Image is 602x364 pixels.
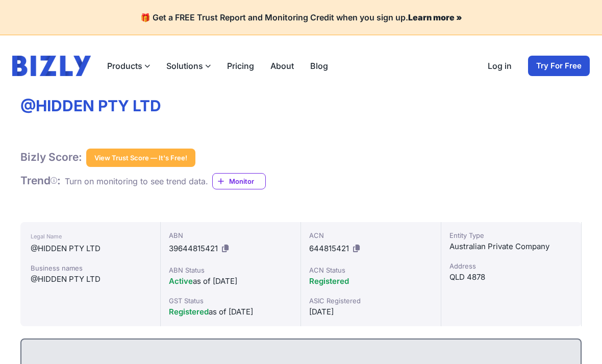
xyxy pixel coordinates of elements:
div: Australian Private Company [449,240,573,253]
div: Legal Name [31,230,150,242]
h4: 🎁 Get a FREE Trust Report and Monitoring Credit when you sign up. [12,12,590,22]
a: Pricing [227,60,254,72]
div: as of [DATE] [169,306,292,318]
div: Entity Type [449,230,573,240]
h1: @HIDDEN PTY LTD [20,96,582,116]
span: Active [169,276,193,286]
div: as of [DATE] [169,275,292,287]
div: QLD 4878 [449,271,573,283]
div: ABN Status [169,265,292,275]
a: Try For Free [528,56,590,76]
div: @HIDDEN PTY LTD [31,273,150,285]
div: Business names [31,263,150,273]
span: 644815421 [309,244,349,253]
a: Monitor [212,173,266,189]
div: [DATE] [309,306,433,318]
a: Learn more » [408,12,462,22]
div: Turn on monitoring to see trend data. [65,175,208,187]
h1: Bizly Score: [20,151,82,164]
div: ABN [169,230,292,240]
div: ACN [309,230,433,240]
span: Monitor [229,176,265,186]
a: 39644815421 [169,244,218,253]
span: Registered [169,307,209,317]
a: About [270,60,294,72]
button: Solutions [166,60,211,72]
div: ASIC Registered [309,296,433,306]
div: @HIDDEN PTY LTD [31,242,150,255]
h1: Trend : [20,174,61,187]
div: GST Status [169,296,292,306]
span: Registered [309,276,349,286]
a: Blog [310,60,328,72]
div: ACN Status [309,265,433,275]
button: Products [107,60,150,72]
a: Log in [488,60,512,72]
button: View Trust Score — It's Free! [86,149,195,167]
div: Address [449,261,573,271]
